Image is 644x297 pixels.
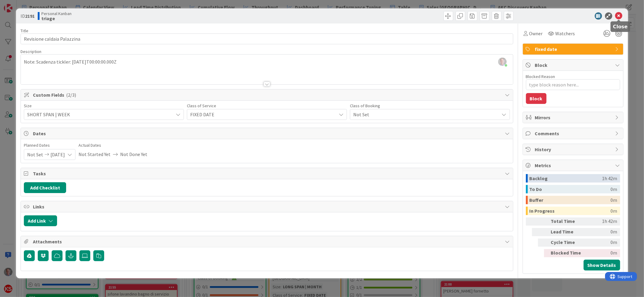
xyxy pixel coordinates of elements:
p: Note: Scadenza tickler: [DATE]T00:00:00.000Z [24,58,510,65]
span: Owner [529,30,543,37]
div: Cycle Time [551,239,584,247]
div: Class of Service [187,104,347,108]
span: Description [21,49,41,54]
span: [DATE] [50,149,65,160]
div: Lead Time [551,228,584,236]
img: 9UdbG9bmAsZFfNcxiAjc88abcXdLiien.jpg [498,58,507,66]
div: In Progress [530,207,611,215]
div: 1h 42m [587,217,617,226]
span: Tasks [33,170,502,177]
div: 0m [611,207,617,215]
button: Add Link [24,215,57,226]
button: Show Details [584,260,620,270]
div: 1h 42m [602,174,617,183]
span: Mirrors [535,114,612,121]
span: Metrics [535,162,612,169]
div: 0m [611,196,617,204]
span: Personal Kanban [41,11,72,16]
b: triage [41,16,72,21]
h5: Close [613,24,628,30]
span: Comments [535,130,612,137]
div: 0m [587,239,617,247]
div: Class of Booking [350,104,510,108]
span: SHORT SPAN | WEEK [27,110,170,119]
div: 0m [587,249,617,257]
div: To Do [530,185,611,193]
button: Block [526,93,546,104]
span: Not Set [353,110,496,119]
div: Total Time [551,217,584,226]
span: Attachments [33,238,502,245]
span: Not Started Yet [78,149,111,159]
span: Links [33,203,502,210]
span: fixed date [535,45,612,53]
label: Blocked Reason [526,74,555,79]
span: Dates [33,130,502,137]
input: type card name here... [21,33,513,44]
div: 0m [611,185,617,193]
span: Custom Fields [33,91,502,98]
div: 0m [587,228,617,236]
div: Backlog [530,174,602,183]
span: Watchers [556,30,575,37]
div: Buffer [530,196,611,204]
span: Actual Dates [78,142,147,148]
span: Not Done Yet [120,149,147,159]
span: Support [13,1,27,8]
span: Planned Dates [24,142,75,148]
span: ( 2/3 ) [66,92,76,98]
button: Add Checklist [24,182,66,193]
label: Title [21,28,28,33]
span: FIXED DATE [190,110,333,119]
span: ID [21,12,35,20]
div: Blocked Time [551,249,584,257]
span: Not Set [27,149,43,160]
span: History [535,146,612,153]
div: Size [24,104,184,108]
b: 2191 [25,13,35,19]
span: Block [535,61,612,69]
